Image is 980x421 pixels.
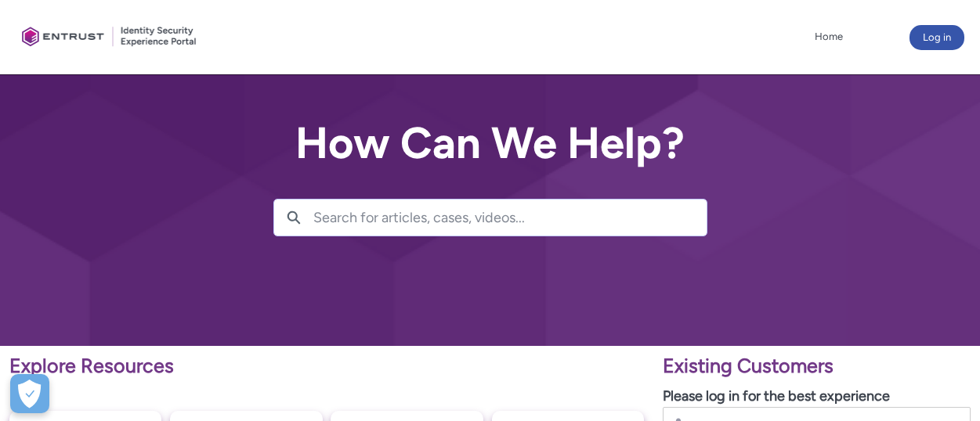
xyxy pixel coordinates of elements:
[10,374,49,413] div: Cookie Preferences
[811,25,847,49] a: Home
[10,374,49,413] button: Open Preferences
[274,200,313,236] button: Search
[313,200,707,236] input: Search for articles, cases, videos...
[663,351,971,381] p: Existing Customers
[909,25,964,50] button: Log in
[9,351,644,381] p: Explore Resources
[273,119,707,167] h2: How Can We Help?
[663,386,971,407] p: Please log in for the best experience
